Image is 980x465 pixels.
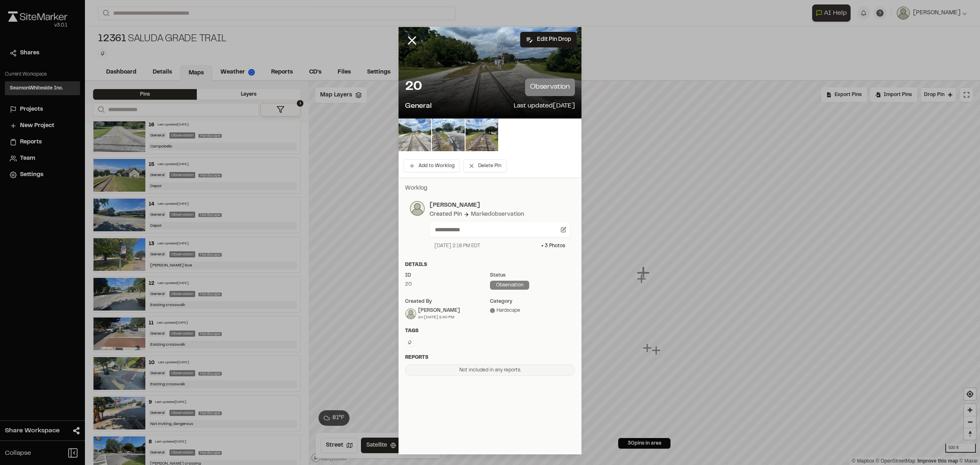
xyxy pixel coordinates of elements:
p: Worklog [405,184,575,193]
img: Nick Myers [405,309,416,319]
p: observation [525,78,575,96]
button: Add to Worklog [403,159,460,172]
img: file [465,118,498,151]
div: [PERSON_NAME] [418,307,460,314]
div: Not included in any reports. [405,364,575,376]
div: Created Pin [430,210,462,219]
div: Hardscape [490,307,575,314]
button: Edit Tags [405,338,414,347]
div: + 3 Photo s [541,242,565,250]
p: Last updated [DATE] [514,101,575,112]
div: Reports [405,354,575,361]
p: General [405,101,432,112]
div: Status [490,272,575,279]
img: photo [410,201,425,216]
div: Marked observation [471,210,524,219]
div: Tags [405,327,575,335]
div: observation [490,281,529,290]
div: category [490,298,575,305]
div: [DATE] 2:18 PM EDT [434,242,480,250]
button: Delete Pin [463,159,507,172]
div: on [DATE] 2:40 PM [418,314,460,320]
img: file [432,118,465,151]
div: Created by [405,298,490,305]
div: Details [405,261,575,268]
img: file [399,118,431,151]
div: ID [405,272,490,279]
div: 20 [405,281,490,288]
p: 20 [405,79,422,95]
p: [PERSON_NAME] [430,201,570,210]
